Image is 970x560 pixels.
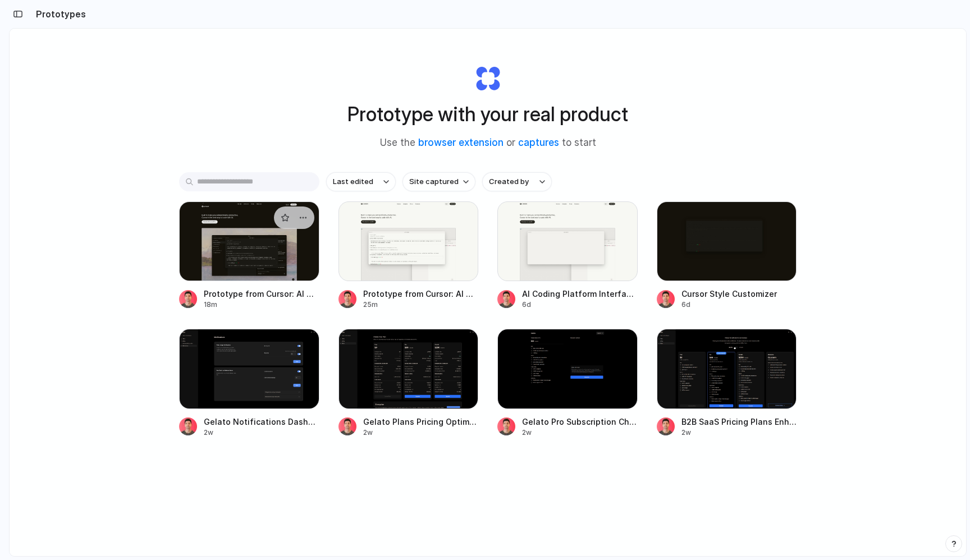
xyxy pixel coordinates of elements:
[179,329,319,437] a: Gelato Notifications Dashboard DesignGelato Notifications Dashboard Design2w
[657,201,797,310] a: Cursor Style CustomizerCursor Style Customizer6d
[657,329,797,437] a: B2B SaaS Pricing Plans EnhancementB2B SaaS Pricing Plans Enhancement2w
[347,99,628,129] h1: Prototype with your real product
[338,329,479,437] a: Gelato Plans Pricing OptimizationGelato Plans Pricing Optimization2w
[522,428,638,438] div: 2w
[204,288,319,300] span: Prototype from Cursor: AI Coding Platform
[409,176,459,187] span: Site captured
[681,416,797,428] span: B2B SaaS Pricing Plans Enhancement
[402,172,475,191] button: Site captured
[522,300,638,310] div: 6d
[681,428,797,438] div: 2w
[518,137,559,148] a: captures
[333,176,373,187] span: Last edited
[363,416,479,428] span: Gelato Plans Pricing Optimization
[418,137,504,148] a: browser extension
[204,416,319,428] span: Gelato Notifications Dashboard Design
[489,176,529,187] span: Created by
[179,201,319,310] a: Prototype from Cursor: AI Coding PlatformPrototype from Cursor: AI Coding Platform18m
[363,428,479,438] div: 2w
[363,300,479,310] div: 25m
[380,136,596,150] span: Use the or to start
[326,172,396,191] button: Last edited
[31,7,86,21] h2: Prototypes
[522,416,638,428] span: Gelato Pro Subscription Checkout Tips
[497,201,638,310] a: AI Coding Platform Interface PreservationAI Coding Platform Interface Preservation6d
[338,201,479,310] a: Prototype from Cursor: AI Coding PlatformPrototype from Cursor: AI Coding Platform25m
[681,288,797,300] span: Cursor Style Customizer
[681,300,797,310] div: 6d
[482,172,552,191] button: Created by
[522,288,638,300] span: AI Coding Platform Interface Preservation
[204,300,319,310] div: 18m
[497,329,638,437] a: Gelato Pro Subscription Checkout TipsGelato Pro Subscription Checkout Tips2w
[363,288,479,300] span: Prototype from Cursor: AI Coding Platform
[204,428,319,438] div: 2w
